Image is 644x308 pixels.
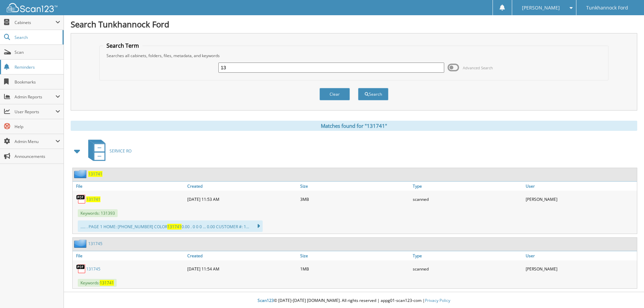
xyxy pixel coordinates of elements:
button: Clear [319,88,350,100]
div: [DATE] 11:53 AM [186,192,299,206]
a: 131745 [88,241,102,246]
img: PDF.png [76,194,86,204]
div: 3MB [299,192,411,206]
span: Admin Reports [15,94,55,100]
a: 131741 [88,171,102,177]
div: [PERSON_NAME] [524,192,637,206]
span: 131741 [167,224,182,230]
div: 1MB [299,262,411,276]
div: ..... . PAGE 1 HOME: [PHONE_NUMBER] COLOR 0.00 . 0 0 0 ... 0.00 CUSTOMER #: 1... [78,220,263,232]
span: Scan123 [258,298,274,303]
span: Cabinets [15,20,55,25]
a: Created [186,182,299,191]
span: Tunkhannock Ford [586,6,628,10]
div: scanned [411,192,524,206]
span: Scan [15,49,60,55]
span: Bookmarks [15,79,60,85]
a: Privacy Policy [425,298,450,303]
div: [PERSON_NAME] [524,262,637,276]
a: 131745 [86,266,100,272]
h1: Search Tunkhannock Ford [71,19,637,30]
span: [PERSON_NAME] [522,6,560,10]
img: scan123-logo-white.svg [7,3,57,12]
span: User Reports [15,109,55,115]
span: Advanced Search [463,65,493,70]
a: User [524,182,637,191]
span: SERVICE RO [110,148,132,154]
a: File [73,182,186,191]
span: Announcements [15,153,60,159]
legend: Search Term [103,42,142,49]
a: Size [299,251,411,260]
span: 131741 [100,280,114,286]
iframe: Chat Widget [610,276,644,308]
img: folder2.png [74,239,88,248]
div: Searches all cabinets, folders, files, metadata, and keywords [103,53,605,58]
div: scanned [411,262,524,276]
a: 131741 [86,196,100,202]
span: Help [15,124,60,129]
span: Admin Menu [15,139,55,144]
a: Created [186,251,299,260]
a: File [73,251,186,260]
a: Type [411,182,524,191]
div: [DATE] 11:54 AM [186,262,299,276]
span: Search [15,34,59,40]
a: Size [299,182,411,191]
a: SERVICE RO [84,138,132,164]
span: Keywords: [78,279,117,287]
span: Reminders [15,64,60,70]
img: folder2.png [74,170,88,178]
button: Search [358,88,388,100]
a: Type [411,251,524,260]
span: Keywords: 131393 [78,209,118,217]
div: Matches found for "131741" [71,121,637,131]
a: User [524,251,637,260]
img: PDF.png [76,264,86,274]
